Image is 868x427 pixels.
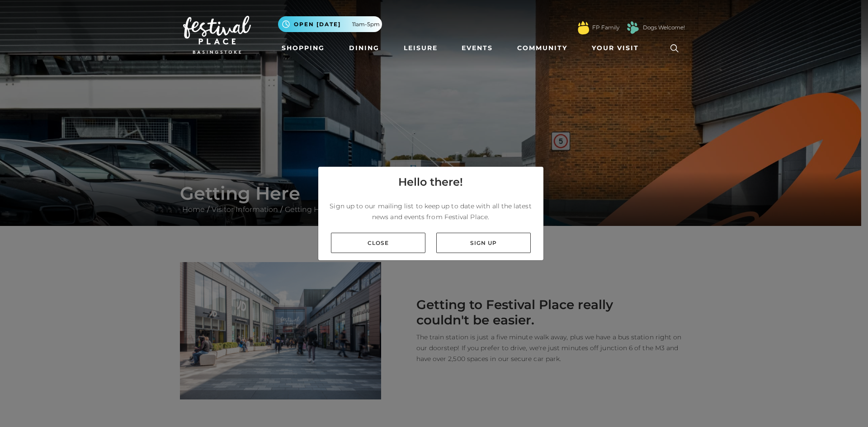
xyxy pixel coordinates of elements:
img: Festival Place Logo [183,16,251,54]
a: Dining [345,40,383,56]
a: Community [514,40,571,56]
button: Open [DATE] 11am-5pm [278,16,382,32]
span: Open [DATE] [294,20,341,28]
a: Dogs Welcome! [643,23,685,32]
a: Your Visit [588,40,647,56]
a: FP Family [592,23,619,32]
a: Close [331,233,425,253]
a: Sign up [436,233,531,253]
span: 11am-5pm [352,20,380,28]
a: Leisure [400,40,441,56]
span: Your Visit [592,43,639,53]
h4: Hello there! [398,174,463,190]
p: Sign up to our mailing list to keep up to date with all the latest news and events from Festival ... [325,201,536,222]
a: Events [458,40,496,56]
a: Shopping [278,40,328,56]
